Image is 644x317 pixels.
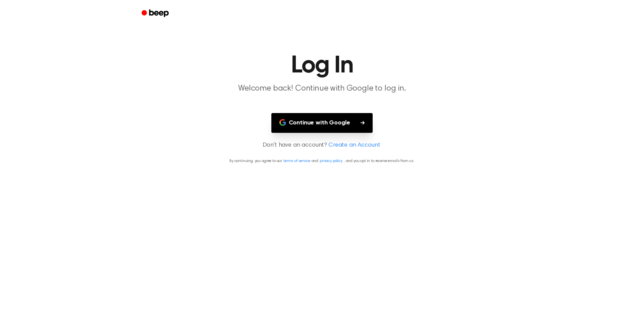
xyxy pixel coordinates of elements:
[283,159,310,163] a: terms of service
[271,113,373,133] button: Continue with Google
[193,83,451,94] p: Welcome back! Continue with Google to log in.
[8,158,636,164] p: By continuing, you agree to our and , and you opt in to receive emails from us.
[8,141,636,150] p: Don't have an account?
[320,159,342,163] a: privacy policy
[328,141,380,150] a: Create an Account
[137,7,175,20] a: Beep
[150,54,494,78] h1: Log In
